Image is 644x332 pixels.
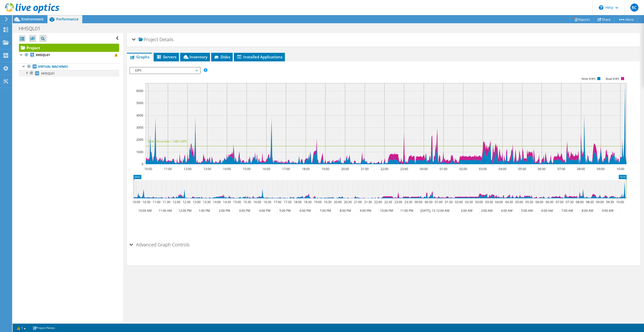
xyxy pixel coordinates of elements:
[182,200,190,204] text: 12:30
[616,200,624,204] text: 10:00
[566,200,573,204] text: 07:30
[364,200,372,204] text: 21:30
[183,54,207,59] span: Inventory
[243,200,251,204] text: 15:30
[16,26,48,31] h1: HHSQL01
[253,200,261,204] text: 16:00
[14,325,29,331] a: 1
[518,167,526,171] text: 05:00
[594,15,614,23] a: Share
[599,5,603,10] svg: \n
[29,325,59,331] a: Project Notes
[616,167,624,171] text: 10:00
[233,200,241,204] text: 15:00
[515,200,523,204] text: 05:00
[19,70,119,77] a: HHSQL01
[341,167,349,171] text: 20:00
[380,167,388,171] text: 22:00
[535,200,543,204] text: 06:00
[136,125,143,130] text: 3000
[495,200,503,204] text: 04:00
[136,150,143,154] text: 1000
[420,167,427,171] text: 00:00
[56,17,78,21] span: Performance
[136,101,143,105] text: 5000
[156,54,176,59] span: Servers
[304,200,311,204] text: 18:30
[439,167,447,171] text: 01:00
[334,200,341,204] text: 20:00
[144,167,152,171] text: 10:00
[263,200,271,204] text: 16:30
[164,167,172,171] text: 11:00
[630,4,638,12] span: RC
[374,200,382,204] text: 22:00
[283,200,291,204] text: 17:30
[243,167,250,171] text: 15:00
[435,200,442,204] text: 01:00
[577,167,585,171] text: 08:00
[581,77,596,81] text: Write IOPS
[203,200,210,204] text: 13:30
[223,167,231,171] text: 14:00
[498,167,506,171] text: 04:00
[400,167,408,171] text: 23:00
[172,200,180,204] text: 12:00
[129,54,149,59] span: Graphs
[152,200,160,204] text: 11:00
[445,200,452,204] text: 01:30
[394,200,402,204] text: 23:00
[404,200,412,204] text: 23:30
[193,200,200,204] text: 13:00
[414,200,422,204] text: 00:00
[142,162,143,166] text: 0
[19,44,119,52] a: Project
[596,200,604,204] text: 09:00
[136,137,143,142] text: 2000
[139,37,158,42] span: Project
[424,200,432,204] text: 00:30
[570,15,594,23] a: Reports
[505,200,513,204] text: 04:30
[273,200,281,204] text: 17:00
[136,113,143,117] text: 4000
[19,52,119,58] a: HHSQL01
[132,67,197,74] span: IOPS
[302,167,309,171] text: 18:00
[614,15,638,23] a: More
[282,167,290,171] text: 17:00
[203,167,211,171] text: 13:00
[321,167,329,171] text: 19:00
[293,200,301,204] text: 18:00
[142,200,150,204] text: 10:30
[455,200,463,204] text: 02:00
[214,54,230,59] span: Disks
[324,200,331,204] text: 19:30
[606,200,614,204] text: 09:30
[136,89,143,93] text: 6000
[132,200,140,204] text: 10:00
[538,167,545,171] text: 06:00
[21,17,44,21] span: Environment
[36,53,50,57] b: HHSQL01
[361,167,368,171] text: 21:00
[344,200,352,204] text: 20:30
[384,200,392,204] text: 22:30
[223,200,231,204] text: 14:30
[459,167,467,171] text: 02:00
[213,200,221,204] text: 14:00
[465,200,473,204] text: 02:30
[606,77,619,81] text: Read IOPS
[354,200,362,204] text: 21:00
[19,63,119,70] a: Virtual Machines
[545,200,553,204] text: 06:30
[314,200,321,204] text: 19:00
[129,240,190,250] h2: Advanced Graph Controls
[586,200,594,204] text: 08:30
[183,167,191,171] text: 12:00
[576,200,583,204] text: 08:00
[597,167,604,171] text: 09:00
[236,54,282,59] span: Installed Applications
[162,200,170,204] text: 11:30
[41,71,55,76] span: HHSQL01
